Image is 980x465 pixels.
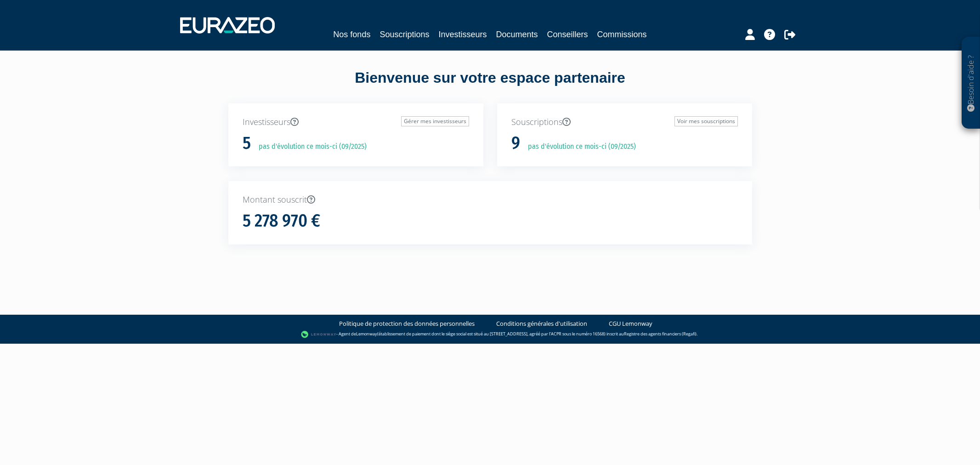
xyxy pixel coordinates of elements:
[674,116,738,126] a: Voir mes souscriptions
[496,28,538,41] a: Documents
[339,319,475,328] a: Politique de protection des données personnelles
[356,331,377,337] a: Lemonway
[401,116,469,126] a: Gérer mes investisseurs
[597,28,647,41] a: Commissions
[301,330,336,339] img: logo-lemonway.png
[511,116,738,128] p: Souscriptions
[438,28,487,41] a: Investisseurs
[624,331,697,337] a: Registre des agents financiers (Regafi)
[243,134,251,153] h1: 5
[9,330,971,339] div: - Agent de (établissement de paiement dont le siège social est situé au [STREET_ADDRESS], agréé p...
[521,142,636,152] p: pas d'évolution ce mois-ci (09/2025)
[333,28,370,41] a: Nos fonds
[180,17,275,34] img: 1732889491-logotype_eurazeo_blanc_rvb.png
[547,28,588,41] a: Conseillers
[243,194,738,206] p: Montant souscrit
[243,211,320,231] h1: 5 278 970 €
[243,116,469,128] p: Investisseurs
[252,142,367,152] p: pas d'évolution ce mois-ci (09/2025)
[609,319,652,328] a: CGU Lemonway
[380,28,429,41] a: Souscriptions
[496,319,587,328] a: Conditions générales d'utilisation
[966,42,976,125] p: Besoin d'aide ?
[221,68,759,103] div: Bienvenue sur votre espace partenaire
[511,134,520,153] h1: 9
